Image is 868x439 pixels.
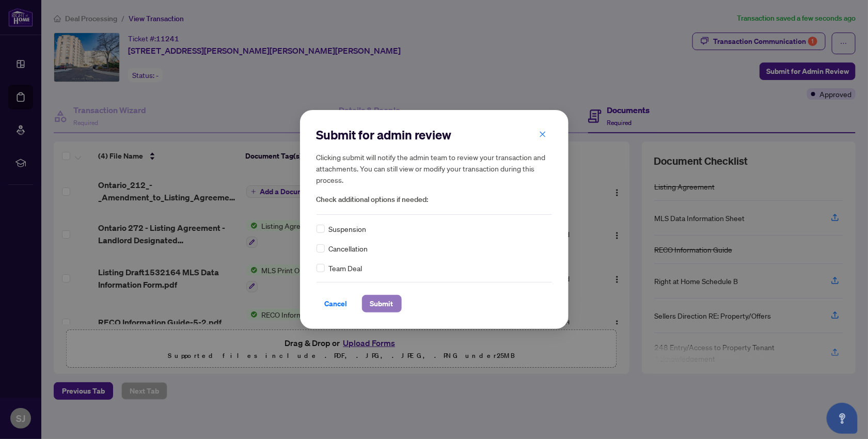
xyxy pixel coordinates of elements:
[362,295,402,312] button: Submit
[827,403,858,434] button: Open asap
[329,223,367,234] span: Suspension
[539,131,546,138] span: close
[317,194,552,206] span: Check additional options if needed:
[370,295,393,312] span: Submit
[325,295,348,312] span: Cancel
[329,243,368,254] span: Cancellation
[317,151,552,185] h5: Clicking submit will notify the admin team to review your transaction and attachments. You can st...
[329,262,362,274] span: Team Deal
[317,127,552,143] h2: Submit for admin review
[317,295,356,312] button: Cancel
